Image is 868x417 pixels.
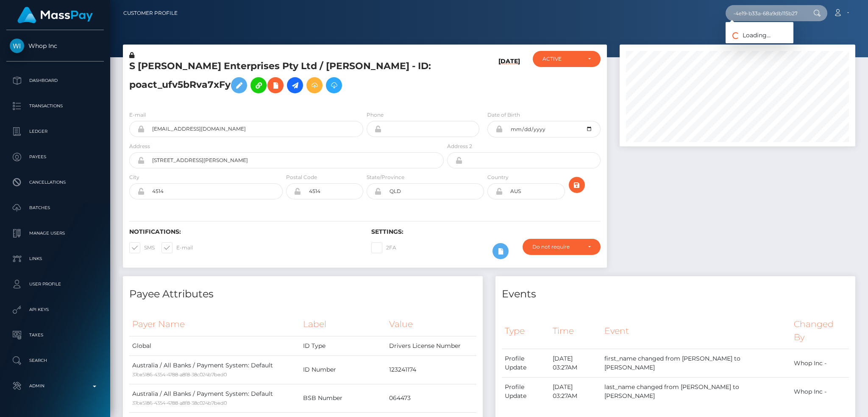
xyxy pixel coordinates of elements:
[542,56,581,62] div: ACTIVE
[6,172,104,193] a: Cancellations
[129,111,146,119] label: E-mail
[10,176,100,189] p: Cancellations
[10,329,100,341] p: Taxes
[129,313,300,336] th: Payer Name
[6,299,104,320] a: API Keys
[10,151,100,163] p: Payees
[129,336,300,355] td: Global
[523,239,601,255] button: Do not require
[6,146,104,168] a: Payees
[386,313,476,336] th: Value
[502,378,550,406] td: Profile Update
[550,349,601,378] td: [DATE] 03:27AM
[371,228,601,235] h6: Settings:
[726,5,805,21] input: Search...
[300,384,387,412] td: BSB Number
[10,252,100,265] p: Links
[10,278,100,291] p: User Profile
[532,243,581,250] div: Do not require
[286,174,317,181] label: Postal Code
[129,242,155,253] label: SMS
[17,7,93,23] img: MassPay Logo
[10,303,100,316] p: API Keys
[10,74,100,87] p: Dashboard
[550,378,601,406] td: [DATE] 03:27AM
[791,313,849,349] th: Changed By
[6,121,104,142] a: Ledger
[6,274,104,295] a: User Profile
[6,42,104,50] span: Whop Inc
[502,313,550,349] th: Type
[10,125,100,138] p: Ledger
[10,380,100,392] p: Admin
[287,77,303,93] a: Initiate Payout
[161,242,193,253] label: E-mail
[487,111,520,119] label: Date of Birth
[6,197,104,218] a: Batches
[6,375,104,397] a: Admin
[601,313,791,349] th: Event
[371,242,396,253] label: 2FA
[601,349,791,378] td: first_name changed from [PERSON_NAME] to [PERSON_NAME]
[498,58,520,101] h6: [DATE]
[10,39,24,53] img: Whop Inc
[367,174,404,181] label: State/Province
[300,355,387,384] td: ID Number
[132,400,227,406] small: 37ce5186-4354-4788-a8f8-38c024b7bed0
[502,287,849,302] h4: Events
[386,355,476,384] td: 123241174
[6,325,104,346] a: Taxes
[300,336,387,355] td: ID Type
[550,313,601,349] th: Time
[386,384,476,412] td: 064473
[10,227,100,240] p: Manage Users
[487,174,509,181] label: Country
[6,70,104,91] a: Dashboard
[6,95,104,117] a: Transactions
[6,248,104,269] a: Links
[129,287,476,302] h4: Payee Attributes
[6,223,104,244] a: Manage Users
[386,336,476,355] td: Drivers License Number
[300,313,387,336] th: Label
[533,51,601,67] button: ACTIVE
[129,60,439,98] h5: S [PERSON_NAME] Enterprises Pty Ltd / [PERSON_NAME] - ID: poact_ufv5bRva7xFy
[502,349,550,378] td: Profile Update
[791,349,849,378] td: Whop Inc -
[129,143,150,150] label: Address
[129,384,300,412] td: Australia / All Banks / Payment System: Default
[726,31,771,39] span: Loading...
[6,350,104,371] a: Search
[791,378,849,406] td: Whop Inc -
[10,202,100,214] p: Batches
[10,354,100,367] p: Search
[601,378,791,406] td: last_name changed from [PERSON_NAME] to [PERSON_NAME]
[10,100,100,112] p: Transactions
[129,174,139,181] label: City
[367,111,384,119] label: Phone
[123,4,178,22] a: Customer Profile
[129,228,359,235] h6: Notifications:
[132,372,227,378] small: 37ce5186-4354-4788-a8f8-38c024b7bed0
[447,143,472,150] label: Address 2
[129,355,300,384] td: Australia / All Banks / Payment System: Default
